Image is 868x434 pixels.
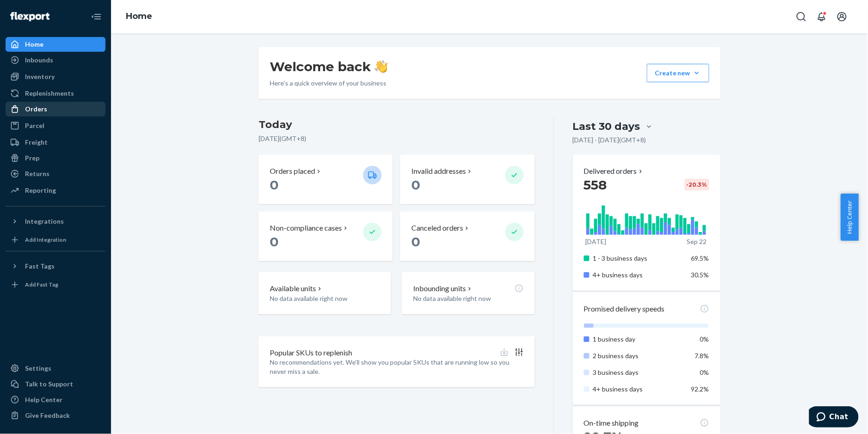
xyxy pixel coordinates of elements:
p: 4+ business days [593,385,684,394]
div: Prep [25,153,39,163]
a: Replenishments [6,86,105,101]
a: Reporting [6,183,105,198]
button: Canceled orders 0 [400,212,534,261]
img: hand-wave emoji [375,60,388,73]
p: 1 business day [593,335,684,344]
p: [DATE] ( GMT+8 ) [259,134,535,143]
span: 0 [270,177,279,193]
div: Replenishments [25,89,74,98]
div: Talk to Support [25,379,73,389]
p: Orders placed [270,166,315,177]
p: 2 business days [593,351,684,361]
a: Add Fast Tag [6,277,105,292]
p: Here’s a quick overview of your business [270,79,388,88]
span: 0% [700,335,709,343]
a: Inventory [6,69,105,84]
button: Close Navigation [87,7,105,26]
p: Sep 22 [687,237,707,246]
p: Invalid addresses [411,166,466,177]
button: Open notifications [812,7,831,26]
div: Freight [25,138,48,147]
p: On-time shipping [584,418,639,428]
button: Open account menu [833,7,851,26]
iframe: Opens a widget where you can chat to one of our agents [809,406,859,429]
button: Available unitsNo data available right now [259,272,391,314]
h3: Today [259,117,535,132]
a: Add Integration [6,232,105,247]
p: Inbounding units [413,283,466,294]
p: 1 - 3 business days [593,254,684,263]
a: Home [126,11,152,21]
button: Fast Tags [6,259,105,274]
a: Inbounds [6,53,105,67]
span: 92.2% [691,385,709,393]
img: Flexport logo [10,12,50,21]
span: 0 [411,177,420,193]
button: Open Search Box [792,7,811,26]
p: Promised delivery speeds [584,304,665,314]
p: [DATE] [586,237,607,246]
button: Orders placed 0 [259,155,393,204]
a: Settings [6,361,105,376]
p: No data available right now [413,294,523,303]
span: 0 [270,234,279,250]
button: Invalid addresses 0 [400,155,534,204]
div: Settings [25,364,51,373]
p: Canceled orders [411,223,463,233]
span: 69.5% [691,254,709,262]
div: -20.3 % [685,179,709,190]
div: Inventory [25,72,55,81]
div: Add Fast Tag [25,281,58,288]
a: Freight [6,135,105,150]
div: Reporting [25,186,56,195]
div: Orders [25,104,47,114]
ol: breadcrumbs [118,3,160,30]
span: 0% [700,368,709,376]
button: Give Feedback [6,408,105,423]
span: 30.5% [691,271,709,279]
p: Non-compliance cases [270,223,342,233]
span: 558 [584,177,607,193]
div: Help Center [25,395,62,404]
a: Returns [6,166,105,181]
h1: Welcome back [270,58,388,75]
button: Non-compliance cases 0 [259,212,393,261]
div: Last 30 days [573,119,640,134]
button: Create new [647,64,709,82]
a: Help Center [6,392,105,407]
p: 3 business days [593,368,684,377]
button: Inbounding unitsNo data available right now [402,272,534,314]
button: Delivered orders [584,166,645,177]
a: Orders [6,102,105,116]
p: No recommendations yet. We’ll show you popular SKUs that are running low so you never miss a sale. [270,358,524,376]
p: [DATE] - [DATE] ( GMT+8 ) [573,135,646,145]
div: Parcel [25,121,44,130]
p: 4+ business days [593,270,684,280]
p: Popular SKUs to replenish [270,348,352,358]
p: Available units [270,283,316,294]
a: Parcel [6,118,105,133]
div: Add Integration [25,236,66,244]
div: Give Feedback [25,411,70,420]
button: Help Center [841,194,859,241]
span: 0 [411,234,420,250]
div: Fast Tags [25,262,55,271]
div: Inbounds [25,55,53,65]
button: Talk to Support [6,377,105,391]
span: 7.8% [695,352,709,360]
div: Returns [25,169,50,178]
div: Integrations [25,217,64,226]
p: No data available right now [270,294,380,303]
a: Prep [6,151,105,165]
div: Home [25,40,43,49]
a: Home [6,37,105,52]
button: Integrations [6,214,105,229]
